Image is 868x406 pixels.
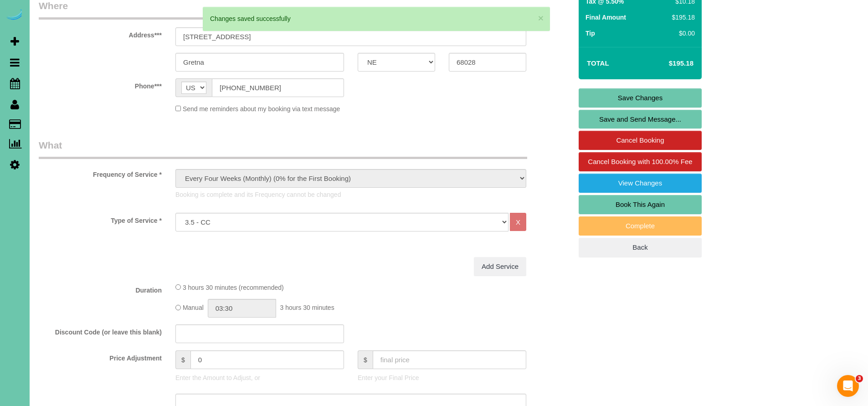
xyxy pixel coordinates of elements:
[183,105,340,113] span: Send me reminders about my booking via text message
[538,13,544,23] button: ×
[32,167,169,179] label: Frequency of Service *
[588,158,692,165] span: Cancel Booking with 100.00% Fee
[579,238,702,257] a: Back
[579,131,702,150] a: Cancel Booking
[579,110,702,129] a: Save and Send Message...
[579,152,702,171] a: Cancel Booking with 100.00% Fee
[358,350,373,369] span: $
[183,304,204,312] span: Manual
[5,9,24,22] img: Automaid Logo
[175,190,526,199] p: Booking is complete and its Frequency cannot be changed
[175,373,344,382] p: Enter the Amount to Adjust, or
[586,13,626,22] label: Final Amount
[32,350,169,363] label: Price Adjustment
[856,375,863,382] span: 3
[373,350,526,369] input: final price
[210,14,543,23] div: Changes saved successfully
[32,324,169,337] label: Discount Code (or leave this blank)
[183,284,284,291] span: 3 hours 30 minutes (recommended)
[474,257,526,276] a: Add Service
[32,283,169,295] label: Duration
[579,195,702,214] a: Book This Again
[358,373,526,382] p: Enter your Final Price
[39,139,527,159] legend: What
[280,304,334,312] span: 3 hours 30 minutes
[579,174,702,193] a: View Changes
[587,59,609,67] strong: Total
[642,60,693,67] h4: $195.18
[668,29,695,38] div: $0.00
[175,350,190,369] span: $
[837,375,859,397] iframe: Intercom live chat
[32,213,169,225] label: Type of Service *
[586,29,595,38] label: Tip
[668,13,695,22] div: $195.18
[579,88,702,108] a: Save Changes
